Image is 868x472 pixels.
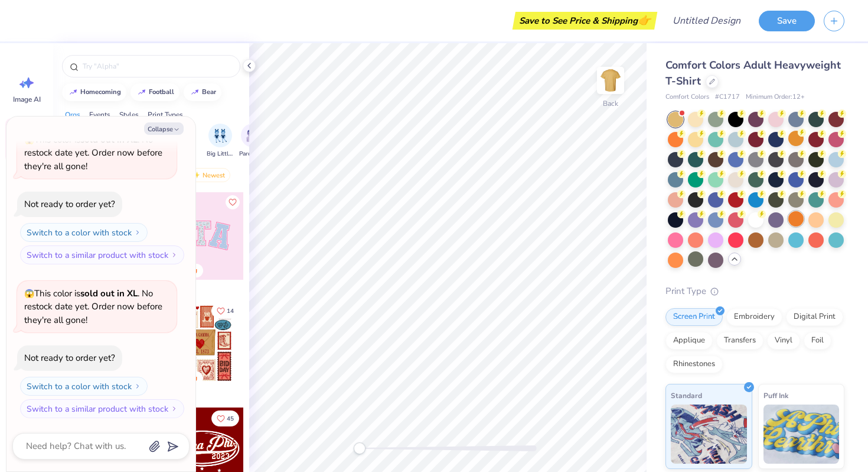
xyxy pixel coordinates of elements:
button: Collapse [144,122,184,135]
button: Switch to a similar product with stock [20,399,184,418]
strong: sold out in XL [80,134,138,146]
div: Back [603,98,618,109]
input: Untitled Design [663,9,750,33]
button: Like [211,410,239,426]
div: Not ready to order yet? [24,352,115,364]
button: Like [226,195,240,209]
button: Switch to a color with stock [20,377,148,396]
span: Standard [671,389,702,402]
div: Vinyl [767,332,800,350]
div: Applique [665,332,713,350]
span: This color is . No restock date yet. Order now before they're all gone! [24,134,162,172]
div: Screen Print [665,308,723,326]
span: 😱 [24,134,34,146]
img: Switch to a color with stock [134,383,141,390]
img: Big Little Reveal Image [214,129,227,143]
span: Puff Ink [763,389,788,402]
button: Save [759,11,815,31]
div: Transfers [716,332,763,350]
button: Switch to a color with stock [20,223,148,242]
img: Parent's Weekend Image [246,129,260,143]
div: Print Types [148,109,183,120]
img: Standard [671,405,747,464]
span: 14 [227,308,234,314]
span: Minimum Order: 12 + [746,92,805,102]
button: filter button [239,124,266,159]
div: Embroidery [726,308,782,326]
div: Not ready to order yet? [24,198,115,210]
div: football [149,89,174,95]
span: Big Little Reveal [207,150,234,159]
button: bear [184,83,221,101]
img: Switch to a similar product with stock [171,405,178,412]
button: football [130,83,180,101]
span: Image AI [13,95,41,104]
img: trend_line.gif [137,89,146,96]
button: Switch to a similar product with stock [20,245,184,264]
div: bear [202,89,216,95]
span: Parent's Weekend [239,150,266,159]
img: Puff Ink [763,405,840,464]
div: filter for Big Little Reveal [207,124,234,159]
div: Styles [119,109,139,120]
div: Rhinestones [665,355,723,373]
button: Like [211,303,239,319]
span: Comfort Colors [665,92,709,102]
div: filter for Parent's Weekend [239,124,266,159]
img: Switch to a similar product with stock [171,251,178,258]
img: Back [599,69,622,92]
img: trend_line.gif [68,89,78,96]
span: # C1717 [715,92,740,102]
img: trend_line.gif [190,89,200,96]
button: filter button [207,124,234,159]
div: Save to See Price & Shipping [515,12,654,30]
span: 👉 [638,13,651,27]
div: homecoming [80,89,121,95]
div: Print Type [665,285,844,298]
span: Comfort Colors Adult Heavyweight T-Shirt [665,58,841,88]
span: This color is . No restock date yet. Order now before they're all gone! [24,287,162,326]
input: Try "Alpha" [81,60,233,72]
div: Events [89,109,110,120]
span: 45 [227,416,234,422]
div: Foil [804,332,831,350]
span: 😱 [24,288,34,299]
strong: sold out in XL [80,287,138,299]
div: Digital Print [786,308,843,326]
div: Newest [185,168,230,182]
img: Switch to a color with stock [134,229,141,236]
div: Orgs [65,109,80,120]
button: homecoming [62,83,126,101]
div: Accessibility label [354,442,366,454]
